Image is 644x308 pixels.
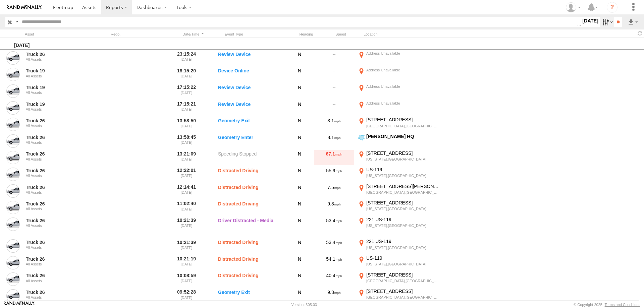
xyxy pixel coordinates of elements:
label: Review Device [218,50,285,66]
label: 13:21:09 [DATE] [174,150,199,166]
div: 7.5 [314,183,354,199]
label: 09:52:28 [DATE] [174,288,199,304]
div: N [288,117,311,132]
div: [GEOGRAPHIC_DATA],[GEOGRAPHIC_DATA] [366,190,440,195]
label: 13:58:50 [DATE] [174,117,199,132]
div: All Assets [26,190,91,194]
div: 8.1 [314,133,354,149]
a: Truck 19 [26,101,91,107]
label: Click to View Event Location [357,255,441,270]
div: [US_STATE],[GEOGRAPHIC_DATA] [366,245,440,250]
div: 55.9 [314,167,354,182]
label: Distracted Driving [218,167,285,182]
a: Truck 19 [26,84,91,90]
div: All Assets [26,279,91,283]
label: Distracted Driving [218,255,285,270]
label: Click to View Event Location [357,133,441,149]
a: Truck 26 [26,118,91,124]
div: [US_STATE],[GEOGRAPHIC_DATA] [366,206,440,211]
div: [US_STATE],[GEOGRAPHIC_DATA] [366,223,440,228]
div: [US_STATE],[GEOGRAPHIC_DATA] [366,157,440,162]
div: All Assets [26,174,91,178]
div: N [288,150,311,166]
label: 17:15:21 [DATE] [174,100,199,116]
a: Truck 26 [26,51,91,57]
label: Geometry Exit [218,117,285,132]
label: Distracted Driving [218,200,285,215]
div: [STREET_ADDRESS] [366,288,440,294]
label: Driver Distracted - Media [218,217,285,237]
label: 18:15:20 [DATE] [174,67,199,82]
label: 10:21:39 [DATE] [174,217,199,237]
label: Speeding Stopped [218,150,285,166]
label: Click to View Event Location [357,200,441,215]
label: Click to View Event Location [357,272,441,287]
label: Click to View Event Location [357,217,441,237]
div: 221 US-119 [366,217,440,223]
div: N [288,238,311,254]
div: All Assets [26,207,91,211]
div: Click to Sort [180,32,206,37]
div: [PERSON_NAME] HQ [366,133,440,139]
div: N [288,255,311,270]
label: 17:15:22 [DATE] [174,83,199,99]
div: [US_STATE],[GEOGRAPHIC_DATA] [366,262,440,266]
div: [STREET_ADDRESS][PERSON_NAME] [366,183,440,189]
div: All Assets [26,245,91,249]
img: rand-logo.svg [7,5,42,10]
label: Device Online [218,67,285,82]
div: US-119 [366,255,440,261]
label: Click to View Event Location [357,150,441,166]
div: N [288,100,311,116]
label: Distracted Driving [218,238,285,254]
div: All Assets [26,262,91,266]
label: Distracted Driving [218,183,285,199]
div: [GEOGRAPHIC_DATA],[GEOGRAPHIC_DATA] [366,295,440,300]
div: All Assets [26,157,91,161]
div: [US_STATE],[GEOGRAPHIC_DATA] [366,173,440,178]
div: 67.1 [314,150,354,166]
label: Click to View Event Location [357,50,441,66]
div: All Assets [26,124,91,128]
div: 9.3 [314,288,354,304]
a: Truck 26 [26,201,91,207]
a: Truck 26 [26,272,91,279]
a: Truck 26 [26,218,91,224]
label: Click to View Event Location [357,238,441,254]
label: Click to View Event Location [357,288,441,304]
span: Refresh [636,30,644,37]
label: Click to View Event Location [357,167,441,182]
div: [GEOGRAPHIC_DATA],[GEOGRAPHIC_DATA] [366,279,440,283]
a: Truck 26 [26,256,91,262]
a: Terms and Conditions [605,303,640,307]
label: 10:08:59 [DATE] [174,272,199,287]
div: Samantha Graf [563,2,583,12]
div: N [288,272,311,287]
div: 3.1 [314,117,354,132]
label: Click to View Event Location [357,183,441,199]
label: Click to View Event Location [357,117,441,132]
label: Distracted Driving [218,272,285,287]
div: 40.4 [314,272,354,287]
a: Truck 19 [26,68,91,74]
a: Truck 26 [26,168,91,174]
div: All Assets [26,74,91,78]
div: N [288,183,311,199]
label: 12:14:41 [DATE] [174,183,199,199]
div: N [288,288,311,304]
label: 10:21:39 [DATE] [174,238,199,254]
label: 10:21:19 [DATE] [174,255,199,270]
label: Review Device [218,100,285,116]
a: Truck 26 [26,289,91,295]
div: 54.1 [314,255,354,270]
div: N [288,217,311,237]
label: 13:58:45 [DATE] [174,133,199,149]
div: 53.4 [314,217,354,237]
label: Geometry Exit [218,288,285,304]
div: N [288,50,311,66]
a: Truck 26 [26,184,91,190]
div: N [288,83,311,99]
div: [STREET_ADDRESS] [366,150,440,156]
a: Truck 26 [26,239,91,245]
label: Export results as... [627,17,639,27]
